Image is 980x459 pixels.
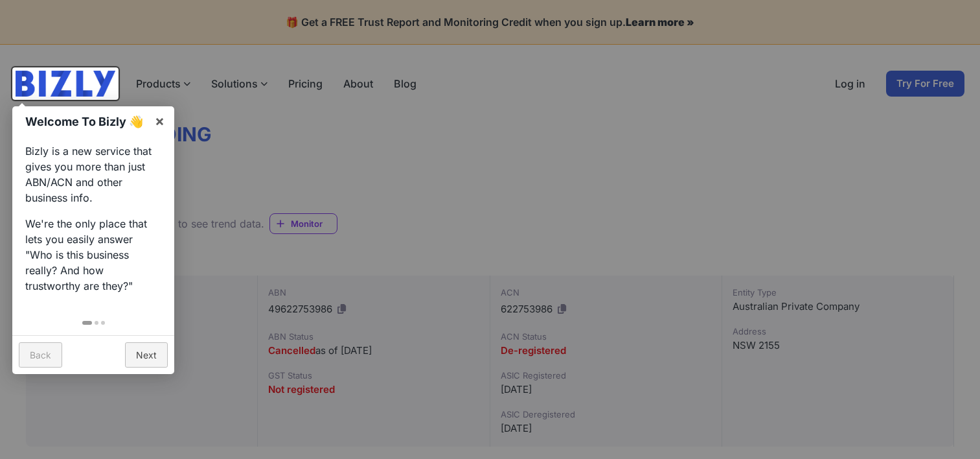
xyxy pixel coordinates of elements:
[25,113,148,130] h1: Welcome To Bizly 👋
[25,143,161,206] p: Bizly is a new service that gives you more than just ABN/ACN and other business info.
[19,342,62,368] a: Back
[25,216,161,294] p: We're the only place that lets you easily answer "Who is this business really? And how trustworth...
[145,106,174,135] a: ×
[125,342,168,368] a: Next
